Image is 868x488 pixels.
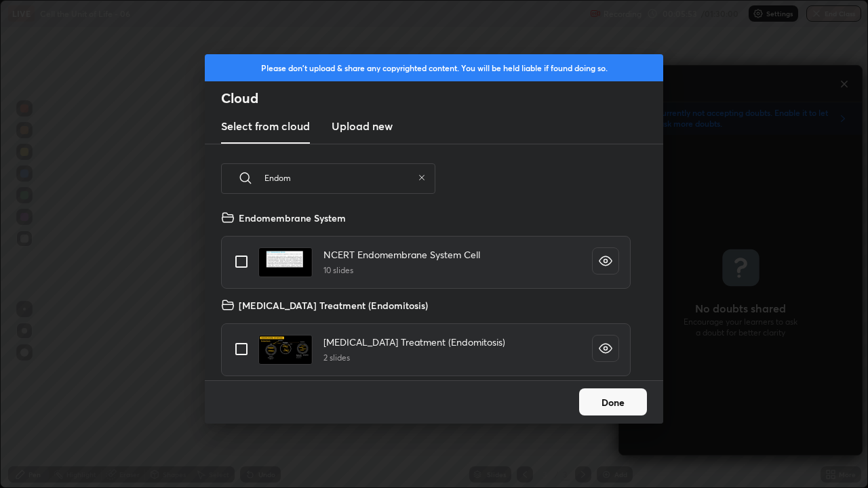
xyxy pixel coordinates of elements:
[239,298,428,312] h4: [MEDICAL_DATA] Treatment (Endomitosis)
[579,388,647,415] button: Done
[258,335,313,365] img: 1755918397WYE1M7.pdf
[205,209,647,380] div: grid
[221,118,310,134] h3: Select from cloud
[323,352,505,364] h5: 2 slides
[332,118,393,134] h3: Upload new
[264,149,412,207] input: Search
[205,54,663,81] div: Please don't upload & share any copyrighted content. You will be held liable if found doing so.
[323,264,480,277] h5: 10 slides
[221,89,663,107] h2: Cloud
[258,247,313,277] img: 1753850806J9X9YS.pdf
[323,335,505,349] h4: [MEDICAL_DATA] Treatment (Endomitosis)
[239,211,346,225] h4: Endomembrane System
[323,247,480,262] h4: NCERT Endomembrane System Cell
